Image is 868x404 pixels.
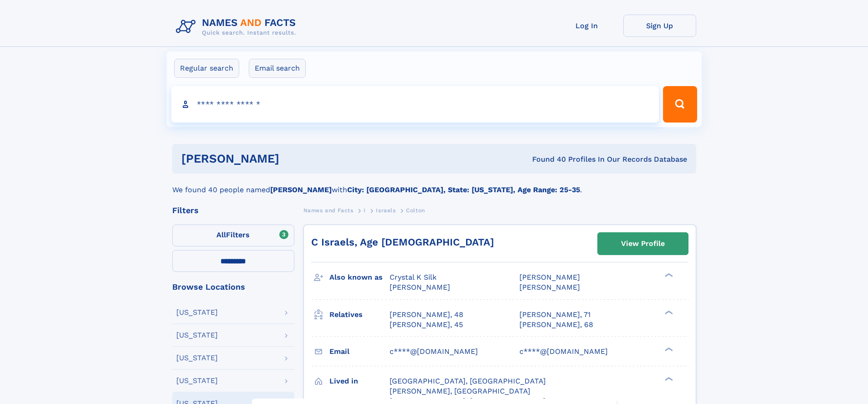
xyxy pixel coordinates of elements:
[406,154,687,164] div: Found 40 Profiles In Our Records Database
[364,205,366,216] a: I
[390,273,437,281] span: Crystal K Silk
[270,185,332,194] b: [PERSON_NAME]
[376,207,395,214] span: Israels
[176,309,218,316] div: [US_STATE]
[598,233,688,255] a: View Profile
[663,376,673,382] div: ❯
[663,86,697,123] button: Search Button
[329,270,390,285] h3: Also known as
[519,283,580,291] span: [PERSON_NAME]
[663,309,673,315] div: ❯
[621,233,665,254] div: View Profile
[172,174,696,195] div: We found 40 people named with .
[181,153,406,164] h1: [PERSON_NAME]
[519,320,593,330] a: [PERSON_NAME], 68
[390,320,463,330] a: [PERSON_NAME], 45
[364,207,366,214] span: I
[311,236,494,248] a: C Israels, Age [DEMOGRAPHIC_DATA]
[663,346,673,352] div: ❯
[663,272,673,278] div: ❯
[347,185,580,194] b: City: [GEOGRAPHIC_DATA], State: [US_STATE], Age Range: 25-35
[171,86,659,123] input: search input
[329,307,390,322] h3: Relatives
[176,354,218,362] div: [US_STATE]
[376,205,395,216] a: Israels
[329,344,390,359] h3: Email
[176,377,218,384] div: [US_STATE]
[390,387,530,395] span: [PERSON_NAME], [GEOGRAPHIC_DATA]
[390,283,450,291] span: [PERSON_NAME]
[172,15,303,39] img: Logo Names and Facts
[176,332,218,339] div: [US_STATE]
[172,283,294,291] div: Browse Locations
[174,59,239,78] label: Regular search
[519,273,580,281] span: [PERSON_NAME]
[390,310,463,320] a: [PERSON_NAME], 48
[519,310,591,320] a: [PERSON_NAME], 71
[172,225,294,246] label: Filters
[406,207,425,214] span: Colton
[329,373,390,389] h3: Lived in
[249,59,306,78] label: Email search
[216,230,226,239] span: All
[623,15,696,37] a: Sign Up
[390,377,546,385] span: [GEOGRAPHIC_DATA], [GEOGRAPHIC_DATA]
[550,15,623,37] a: Log In
[172,206,294,215] div: Filters
[303,205,354,216] a: Names and Facts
